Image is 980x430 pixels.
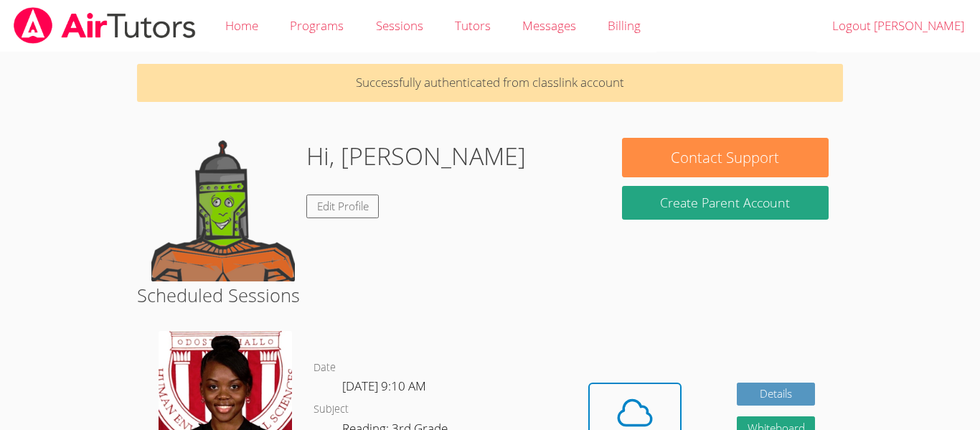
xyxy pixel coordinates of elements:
[151,138,295,281] img: default.png
[137,281,843,309] h2: Scheduled Sessions
[622,138,829,177] button: Contact Support
[306,138,526,174] h1: Hi, [PERSON_NAME]
[314,401,349,419] dt: Subject
[342,378,426,394] span: [DATE] 9:10 AM
[522,17,576,34] span: Messages
[137,64,843,102] p: Successfully authenticated from classlink account
[306,195,380,218] a: Edit Profile
[622,186,829,220] button: Create Parent Account
[314,359,336,377] dt: Date
[12,7,197,44] img: airtutors_banner-c4298cdbf04f3fff15de1276eac7730deb9818008684d7c2e4769d2f7ddbe033.png
[737,383,816,406] a: Details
